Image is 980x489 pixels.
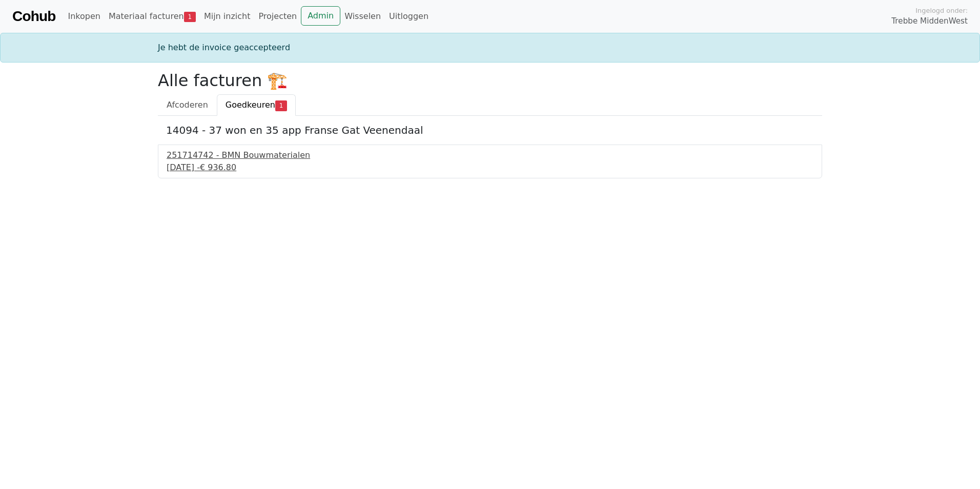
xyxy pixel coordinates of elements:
span: Trebbe MiddenWest [891,15,968,27]
a: Uitloggen [385,6,433,27]
div: Je hebt de invoice geaccepteerd [152,42,828,54]
a: Inkopen [64,6,104,27]
a: Projecten [254,6,301,27]
a: Cohub [12,4,55,29]
a: Mijn inzicht [200,6,255,27]
h5: 14094 - 37 won en 35 app Franse Gat Veenendaal [166,124,814,136]
span: Goedkeuren [226,100,275,110]
a: Materiaal facturen1 [105,6,200,27]
a: Wisselen [340,6,385,27]
span: Ingelogd onder: [915,6,968,15]
h2: Alle facturen 🏗️ [158,71,822,90]
a: Admin [301,6,340,26]
a: Afcoderen [158,94,217,116]
span: € 936.80 [200,162,236,172]
a: 251714742 - BMN Bouwmaterialen[DATE] -€ 936.80 [167,149,813,174]
a: Goedkeuren1 [217,94,296,116]
div: [DATE] - [167,161,813,174]
span: 1 [275,100,287,111]
div: 251714742 - BMN Bouwmaterialen [167,149,813,161]
span: Afcoderen [167,100,208,110]
span: 1 [184,12,196,22]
